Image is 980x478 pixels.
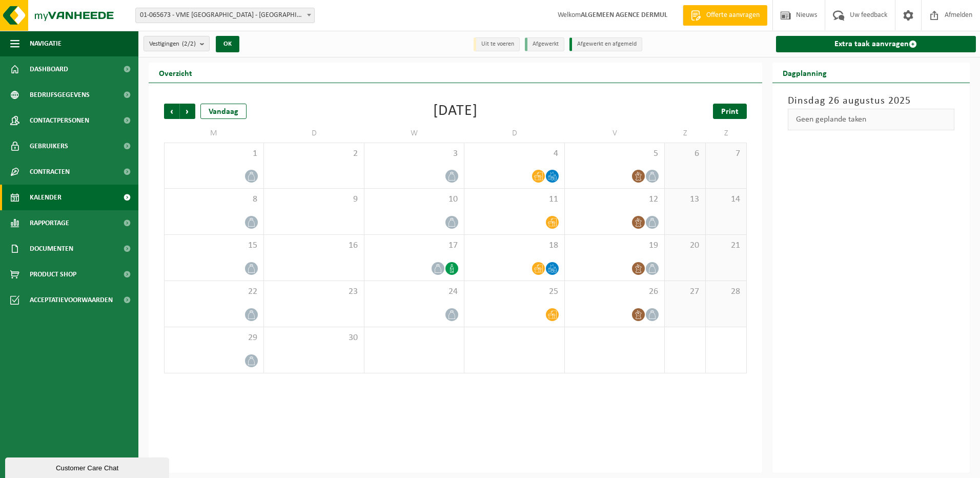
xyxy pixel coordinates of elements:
[170,286,258,297] span: 22
[30,262,76,287] span: Product Shop
[269,332,358,344] span: 30
[30,133,68,159] span: Gebruikers
[776,36,976,52] a: Extra taak aanvragen
[164,124,264,143] td: M
[711,286,741,297] span: 28
[788,93,955,109] h3: Dinsdag 26 augustus 2025
[670,240,700,251] span: 20
[570,148,659,160] span: 5
[30,82,90,108] span: Bedrijfsgegevens
[269,286,358,297] span: 23
[788,109,955,130] div: Geen geplande taken
[565,124,665,143] td: V
[433,104,478,119] div: [DATE]
[216,36,239,52] button: OK
[370,148,459,160] span: 3
[570,194,659,205] span: 12
[170,332,258,344] span: 29
[30,108,89,133] span: Contactpersonen
[704,10,762,21] span: Offerte aanvragen
[464,124,564,143] td: D
[772,63,837,83] h2: Dagplanning
[30,56,68,82] span: Dashboard
[525,37,564,51] li: Afgewerkt
[30,287,113,313] span: Acceptatievoorwaarden
[30,210,69,236] span: Rapportage
[30,31,62,56] span: Navigatie
[670,148,700,160] span: 6
[469,286,559,297] span: 25
[474,37,520,51] li: Uit te voeren
[570,286,659,297] span: 26
[364,124,464,143] td: W
[581,11,667,19] strong: ALGEMEEN AGENCE DERMUL
[30,185,62,210] span: Kalender
[665,124,706,143] td: Z
[370,194,459,205] span: 10
[269,240,358,251] span: 16
[370,286,459,297] span: 24
[370,240,459,251] span: 17
[264,124,364,143] td: D
[711,240,741,251] span: 21
[469,148,559,160] span: 4
[683,5,767,26] a: Offerte aanvragen
[170,148,258,160] span: 1
[469,240,559,251] span: 18
[711,194,741,205] span: 14
[30,159,70,185] span: Contracten
[136,8,314,23] span: 01-065673 - VME NIEUW HELMOND - OOSTENDE
[269,194,358,205] span: 9
[149,36,196,52] span: Vestigingen
[180,104,195,119] span: Volgende
[149,63,202,83] h2: Overzicht
[469,194,559,205] span: 11
[170,194,258,205] span: 8
[711,148,741,160] span: 7
[670,194,700,205] span: 13
[569,37,642,51] li: Afgewerkt en afgemeld
[135,8,315,23] span: 01-065673 - VME NIEUW HELMOND - OOSTENDE
[170,240,258,251] span: 15
[30,236,73,262] span: Documenten
[269,148,358,160] span: 2
[570,240,659,251] span: 19
[721,108,739,116] span: Print
[164,104,179,119] span: Vorige
[200,104,247,119] div: Vandaag
[5,455,171,478] iframe: chat widget
[182,41,196,47] count: (2/2)
[706,124,747,143] td: Z
[670,286,700,297] span: 27
[144,36,210,51] button: Vestigingen(2/2)
[713,104,747,119] a: Print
